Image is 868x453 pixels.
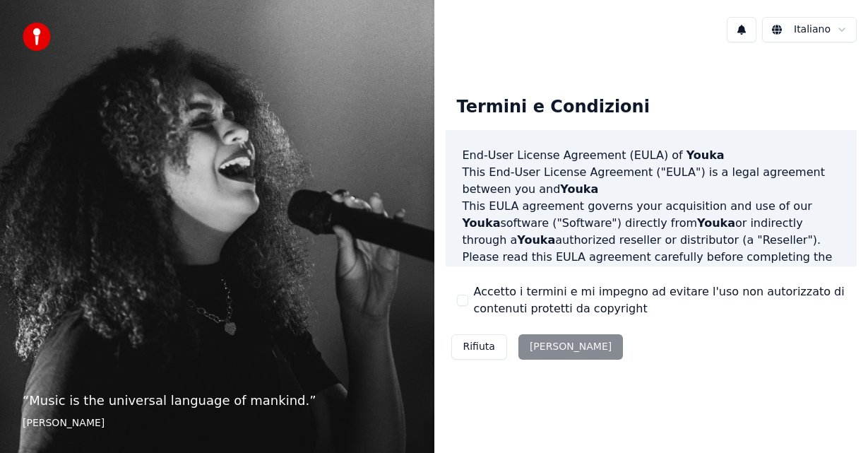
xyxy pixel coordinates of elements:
span: Youka [463,216,501,230]
p: This EULA agreement governs your acquisition and use of our software ("Software") directly from o... [463,198,840,249]
label: Accetto i termini e mi impegno ad evitare l'uso non autorizzato di contenuti protetti da copyright [474,283,846,317]
div: Termini e Condizioni [446,85,661,130]
h3: End-User License Agreement (EULA) of [463,147,840,164]
span: Youka [686,148,725,162]
img: youka [23,23,51,51]
span: Youka [560,182,598,196]
p: “ Music is the universal language of mankind. ” [23,391,412,411]
button: Rifiuta [451,334,507,360]
p: Please read this EULA agreement carefully before completing the installation process and using th... [463,249,840,317]
p: This End-User License Agreement ("EULA") is a legal agreement between you and [463,164,840,198]
span: Youka [697,216,735,230]
span: Youka [517,233,555,247]
footer: [PERSON_NAME] [23,416,412,430]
